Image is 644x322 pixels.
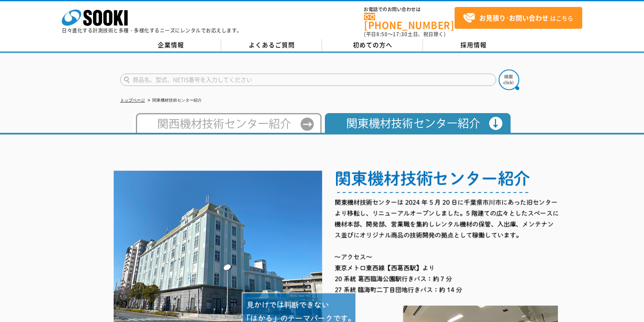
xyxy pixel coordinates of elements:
[322,39,423,51] a: 初めての方へ
[479,13,548,23] strong: お見積り･お問い合わせ
[423,39,524,51] a: 採用情報
[364,13,455,30] a: [PHONE_NUMBER]
[499,69,519,90] img: btn_search.png
[120,98,145,102] a: トップページ
[62,28,242,33] p: 日々進化する計測技術と多種・多様化するニーズにレンタルでお応えします。
[393,30,408,38] span: 17:30
[322,125,511,131] a: 関東機材技術センター紹介
[455,7,582,29] a: お見積り･お問い合わせはこちら
[463,12,573,24] span: はこちら
[221,39,322,51] a: よくあるご質問
[146,96,202,105] li: 関東機材技術センター紹介
[120,39,221,51] a: 企業情報
[353,40,392,49] span: 初めての方へ
[364,7,455,12] span: お電話でのお問い合わせは
[322,113,511,133] img: 関東機材技術センター紹介
[133,113,322,133] img: 西日本テクニカルセンター紹介
[376,30,388,38] span: 8:50
[120,74,496,86] input: 商品名、型式、NETIS番号を入力してください
[364,30,446,38] span: (平日 ～ 土日、祝日除く)
[133,125,322,131] a: 西日本テクニカルセンター紹介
